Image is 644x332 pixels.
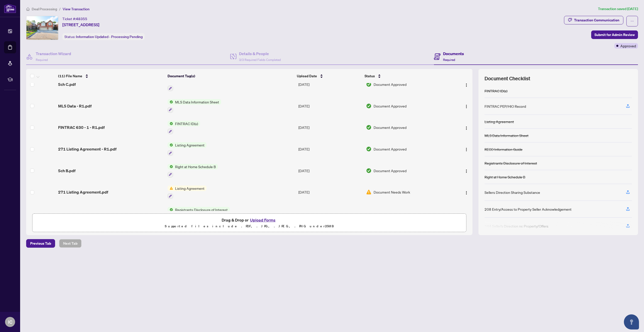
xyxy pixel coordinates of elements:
span: Document Approved [374,103,407,109]
span: Document Approved [374,125,407,130]
span: Required [443,58,455,62]
span: Document Approved [374,146,407,152]
div: MLS Data Information Sheet [485,133,529,138]
img: Logo [464,126,468,130]
th: Document Tag(s) [166,69,295,83]
th: (11) File Name [56,69,166,83]
button: Upload Forms [249,217,277,223]
span: View Transaction [63,7,90,11]
button: Status IconMLS Data Information Sheet [168,99,221,113]
th: Upload Date [295,69,363,83]
div: FINTRAC ID(s) [485,88,507,94]
span: Approved [620,43,636,49]
span: Document Checklist [485,75,530,82]
button: Next Tab [59,239,82,248]
button: Status IconRight at Home Schedule B [168,164,218,177]
img: Document Status [366,125,372,130]
span: Sch C.pdf [58,81,76,87]
button: Logo [462,80,470,88]
img: Document Status [366,103,372,109]
td: [DATE] [296,73,364,95]
h4: Documents [443,51,464,57]
span: Required [36,58,48,62]
div: Sellers Direction Sharing Substance [485,190,540,195]
img: logo [4,4,16,13]
span: Previous Tab [30,239,51,247]
td: [DATE] [296,203,364,225]
span: Drag & Drop orUpload FormsSupported files include .PDF, .JPG, .JPEG, .PNG under25MB [32,214,466,232]
th: Status [363,69,447,83]
img: Logo [464,83,468,87]
span: Document Needs Work [374,189,410,195]
div: Registrants Disclosure of Interest [485,160,537,166]
td: [DATE] [296,181,364,203]
div: FINTRAC PEP/HIO Record [485,103,526,109]
img: Logo [464,169,468,173]
button: Transaction Communication [564,16,623,24]
span: Sch B.pdf [58,168,75,174]
button: Submit for Admin Review [591,30,638,39]
span: MLS Data Information Sheet [173,99,221,105]
button: Previous Tab [26,239,55,248]
div: Status: [62,33,145,40]
button: Status IconListing Agreement [168,186,207,199]
span: Listing Agreement [173,142,207,148]
button: Logo [462,102,470,110]
td: [DATE] [296,160,364,181]
button: Logo [462,167,470,175]
button: Status IconListing Agreement [168,142,207,156]
div: RECO Information Guide [485,146,522,152]
img: Status Icon [168,99,173,105]
img: Status Icon [168,121,173,126]
h4: Details & People [239,51,281,57]
img: Document Status [366,189,372,195]
button: Status IconRegistrants Disclosure of Interest [168,207,230,220]
span: (11) File Name [58,73,82,79]
img: Status Icon [168,207,173,212]
span: IC [8,318,12,325]
span: FINTRAC ID(s) [173,121,200,126]
td: [DATE] [296,138,364,160]
span: ellipsis [630,19,634,23]
button: Logo [462,123,470,131]
img: Status Icon [168,186,173,191]
span: 3/3 Required Fields Completed [239,58,281,62]
img: Document Status [366,82,372,87]
div: 208 Entry/Access to Property Seller Acknowledgement [485,206,572,212]
img: Status Icon [168,142,173,148]
span: Document Approved [374,82,407,87]
span: Information Updated - Processing Pending [76,34,143,39]
span: Upload Date [297,73,317,79]
h4: Transaction Wizard [36,51,71,57]
img: Logo [464,191,468,195]
span: Submit for Admin Review [594,31,635,39]
span: 271 Listing Agreement - R1.pdf [58,146,116,152]
span: Document Approved [374,168,407,173]
img: Logo [464,104,468,108]
td: [DATE] [296,117,364,138]
img: Logo [464,147,468,152]
button: Status IconFINTRAC ID(s) [168,121,200,134]
img: Document Status [366,168,372,173]
td: [DATE] [296,95,364,117]
article: Transaction saved [DATE] [598,6,638,12]
button: Open asap [624,314,639,329]
button: Logo [462,145,470,153]
span: Listing Agreement [173,186,207,191]
img: IMG-N12340210_1.jpg [26,16,58,40]
button: Logo [462,188,470,196]
span: 48355 [76,17,87,21]
span: Registrants Disclosure of Interest [173,207,230,212]
span: Right at Home Schedule B [173,164,218,169]
span: home [26,7,30,11]
span: FINTRAC 630 - 1 - R1.pdf [58,124,105,130]
div: Right at Home Schedule B [485,174,525,180]
div: Transaction Communication [574,16,619,24]
button: Status IconSchedule(s) [168,78,195,91]
span: Drag & Drop or [222,217,277,223]
span: Disclosure of Interest.pdf [58,211,104,217]
span: Status [365,73,375,79]
span: MLS Data - R1.pdf [58,103,92,109]
span: 271 Listing Agreement.pdf [58,189,108,195]
span: [STREET_ADDRESS] [62,22,99,28]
